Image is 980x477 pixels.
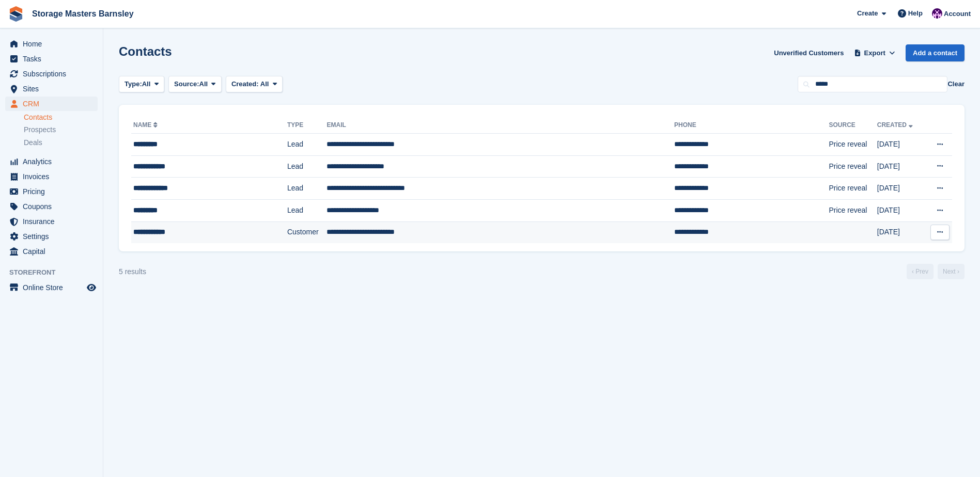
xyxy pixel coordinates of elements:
a: menu [5,280,98,295]
img: Louise Masters [932,8,942,19]
a: menu [5,97,98,111]
span: All [260,80,269,88]
a: menu [5,184,98,199]
td: [DATE] [877,178,925,200]
button: Source: All [168,76,222,93]
nav: Page [905,264,967,279]
button: Export [852,44,897,61]
a: menu [5,214,98,229]
span: All [142,79,151,89]
td: Price reveal [829,178,877,200]
a: menu [5,229,98,244]
span: Pricing [23,184,85,199]
span: Account [944,9,971,19]
td: [DATE] [877,221,925,243]
td: [DATE] [877,134,925,156]
a: menu [5,52,98,66]
td: Price reveal [829,134,877,156]
td: Customer [287,221,327,243]
a: Created [877,121,915,129]
span: Settings [23,229,85,244]
a: Deals [24,137,98,148]
td: Lead [287,178,327,200]
a: Unverified Customers [770,44,848,61]
span: Created: [231,80,259,88]
span: Coupons [23,199,85,214]
span: Invoices [23,169,85,184]
span: All [199,79,208,89]
span: Export [864,48,885,58]
td: Lead [287,155,327,178]
a: Name [133,121,160,129]
span: Prospects [24,125,56,135]
td: [DATE] [877,199,925,221]
a: Preview store [85,281,98,294]
span: Type: [125,79,142,89]
td: Lead [287,199,327,221]
h1: Contacts [119,44,172,58]
span: Storefront [9,267,103,278]
span: Home [23,37,85,51]
a: menu [5,199,98,214]
a: menu [5,154,98,169]
a: Previous [907,264,934,279]
span: Insurance [23,214,85,229]
a: menu [5,67,98,81]
td: Price reveal [829,199,877,221]
img: stora-icon-8386f47178a22dfd0bd8f6a31ec36ba5ce8667c1dd55bd0f319d3a0aa187defe.svg [8,6,24,22]
td: Price reveal [829,155,877,178]
a: menu [5,82,98,96]
a: Next [938,264,965,279]
td: Lead [287,134,327,156]
span: Source: [174,79,199,89]
a: Add a contact [906,44,965,61]
span: Create [857,8,878,19]
button: Clear [947,79,965,89]
th: Phone [674,117,829,134]
span: Deals [24,138,42,148]
span: Subscriptions [23,67,85,81]
a: menu [5,37,98,51]
span: CRM [23,97,85,111]
th: Email [326,117,674,134]
button: Created: All [226,76,283,93]
td: [DATE] [877,155,925,178]
a: menu [5,244,98,259]
a: Contacts [24,113,98,122]
a: Prospects [24,124,98,135]
a: menu [5,169,98,184]
th: Source [829,117,877,134]
div: 5 results [119,266,146,277]
span: Online Store [23,280,85,295]
span: Tasks [23,52,85,66]
th: Type [287,117,327,134]
button: Type: All [119,76,164,93]
span: Sites [23,82,85,96]
span: Help [908,8,923,19]
a: Storage Masters Barnsley [28,5,138,22]
span: Capital [23,244,85,259]
span: Analytics [23,154,85,169]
